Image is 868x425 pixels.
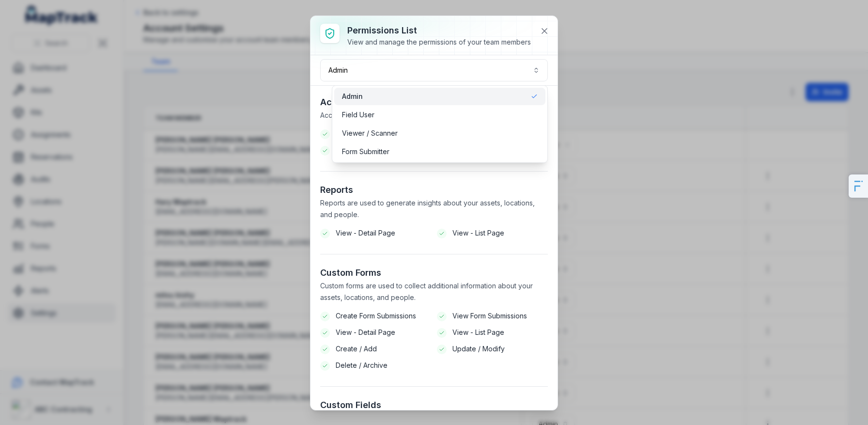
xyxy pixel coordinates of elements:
[320,59,548,81] button: Admin
[332,85,548,163] div: Admin
[342,92,363,101] span: Admin
[342,128,398,138] span: Viewer / Scanner
[342,147,389,157] span: Form Submitter
[342,110,374,120] span: Field User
